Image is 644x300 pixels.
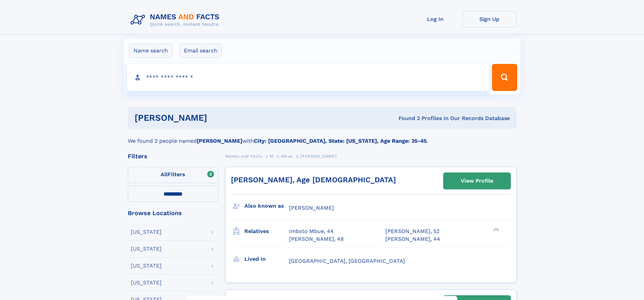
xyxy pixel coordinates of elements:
[128,167,218,183] label: Filters
[244,200,289,212] h3: Also known as
[131,263,162,269] div: [US_STATE]
[289,205,334,211] span: [PERSON_NAME]
[289,235,344,243] a: [PERSON_NAME], 48
[281,154,292,159] span: Mbue
[128,129,517,145] div: We found 2 people named with .
[281,152,292,160] a: Mbue
[444,173,510,189] a: View Profile
[408,11,462,27] a: Log In
[127,64,489,91] input: search input
[270,152,273,160] a: M
[289,258,405,264] span: [GEOGRAPHIC_DATA], [GEOGRAPHIC_DATA]
[244,253,289,265] h3: Lived in
[385,228,439,235] a: [PERSON_NAME], 52
[180,44,222,58] label: Email search
[128,210,218,216] div: Browse Locations
[244,226,289,237] h3: Relatives
[462,11,517,27] a: Sign Up
[131,246,162,252] div: [US_STATE]
[300,154,336,159] span: [PERSON_NAME]
[461,173,493,189] div: View Profile
[131,280,162,285] div: [US_STATE]
[254,138,427,144] b: City: [GEOGRAPHIC_DATA], State: [US_STATE], Age Range: 35-45
[128,153,218,159] div: Filters
[131,229,162,235] div: [US_STATE]
[197,138,242,144] b: [PERSON_NAME]
[289,228,334,235] a: Imbolo Mbue, 44
[231,176,396,184] a: [PERSON_NAME], Age [DEMOGRAPHIC_DATA]
[270,154,273,159] span: M
[129,44,172,58] label: Name search
[225,152,262,160] a: Names and Facts
[492,228,500,232] div: ❯
[385,235,440,243] a: [PERSON_NAME], 44
[161,171,168,178] span: All
[128,11,225,29] img: Logo Names and Facts
[492,64,517,91] button: Search Button
[135,114,303,122] h1: [PERSON_NAME]
[303,115,510,122] div: Found 2 Profiles In Our Records Database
